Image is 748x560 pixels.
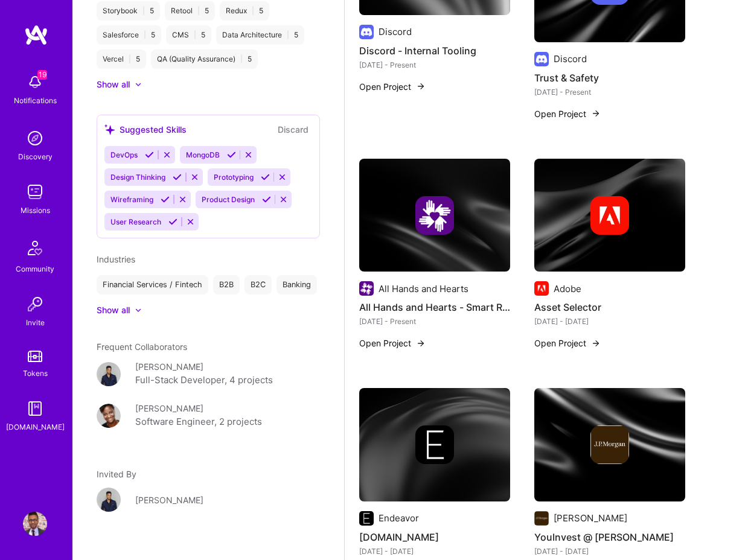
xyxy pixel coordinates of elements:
[151,49,258,69] div: QA (Quality Assurance) 5
[534,337,601,349] button: Open Project
[97,275,208,294] div: Financial Services / Fintech
[359,545,510,558] div: [DATE] - [DATE]
[554,282,581,295] div: Adobe
[97,362,121,386] img: User Avatar
[23,180,47,204] img: teamwork
[135,373,273,387] div: Full-Stack Developer, 4 projects
[252,6,254,16] span: |
[23,292,47,316] img: Invite
[23,126,47,150] img: discovery
[534,52,549,66] img: Company logo
[220,1,269,21] div: Redux 5
[110,217,161,226] span: User Research
[359,299,510,315] h4: All Hands and Hearts - Smart Response
[97,488,320,512] a: User Avatar[PERSON_NAME]
[534,86,685,98] div: [DATE] - Present
[97,404,121,428] img: User Avatar
[110,173,165,182] span: Design Thinking
[277,275,317,294] div: Banking
[97,49,146,69] div: Vercel 5
[97,1,160,21] div: Storybook 5
[415,425,454,464] img: Company logo
[216,25,304,45] div: Data Architecture 5
[534,529,685,545] h4: YouInvest @ [PERSON_NAME]
[97,402,320,429] a: User Avatar[PERSON_NAME]Software Engineer, 2 projects
[359,529,510,545] h4: [DOMAIN_NAME]
[162,150,171,159] i: Reject
[274,122,312,136] button: Discard
[590,196,629,235] img: Company logo
[379,512,419,524] div: Endeavor
[129,54,131,64] span: |
[261,173,270,182] i: Accept
[534,545,685,558] div: [DATE] - [DATE]
[590,425,629,464] img: Company logo
[97,254,135,264] span: Industries
[6,421,65,433] div: [DOMAIN_NAME]
[245,275,272,294] div: B2C
[97,342,187,352] span: Frequent Collaborators
[534,70,685,86] h4: Trust & Safety
[21,234,50,262] img: Community
[145,150,154,159] i: Accept
[534,299,685,315] h4: Asset Selector
[278,173,287,182] i: Reject
[178,195,187,204] i: Reject
[20,512,50,536] a: User Avatar
[416,339,426,348] img: arrow-right
[279,195,288,204] i: Reject
[104,124,115,135] i: icon SuggestedTeams
[244,150,253,159] i: Reject
[534,159,685,272] img: cover
[23,396,47,421] img: guide book
[359,80,426,93] button: Open Project
[262,195,271,204] i: Accept
[135,415,262,429] div: Software Engineer, 2 projects
[534,388,685,501] img: cover
[359,25,374,39] img: Company logo
[202,195,255,204] span: Product Design
[135,360,203,373] div: [PERSON_NAME]
[104,123,187,136] div: Suggested Skills
[161,195,170,204] i: Accept
[359,337,426,349] button: Open Project
[379,25,412,38] div: Discord
[591,109,601,118] img: arrow-right
[97,469,136,479] span: Invited By
[173,173,182,182] i: Accept
[28,351,42,362] img: tokens
[110,150,138,159] span: DevOps
[359,59,510,71] div: [DATE] - Present
[18,150,53,163] div: Discovery
[359,281,374,296] img: Company logo
[21,204,50,217] div: Missions
[97,360,320,387] a: User Avatar[PERSON_NAME]Full-Stack Developer, 4 projects
[591,339,601,348] img: arrow-right
[26,316,45,329] div: Invite
[359,159,510,272] img: cover
[144,30,146,40] span: |
[23,512,47,536] img: User Avatar
[415,196,454,235] img: Company logo
[287,30,289,40] span: |
[240,54,243,64] span: |
[135,494,203,506] div: [PERSON_NAME]
[97,304,130,316] div: Show all
[14,94,57,107] div: Notifications
[359,388,510,501] img: cover
[194,30,196,40] span: |
[135,402,203,415] div: [PERSON_NAME]
[534,107,601,120] button: Open Project
[186,217,195,226] i: Reject
[214,173,254,182] span: Prototyping
[142,6,145,16] span: |
[190,173,199,182] i: Reject
[97,25,161,45] div: Salesforce 5
[554,512,627,524] div: [PERSON_NAME]
[97,488,121,512] img: User Avatar
[168,217,177,226] i: Accept
[359,511,374,526] img: Company logo
[534,281,549,296] img: Company logo
[197,6,200,16] span: |
[23,70,47,94] img: bell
